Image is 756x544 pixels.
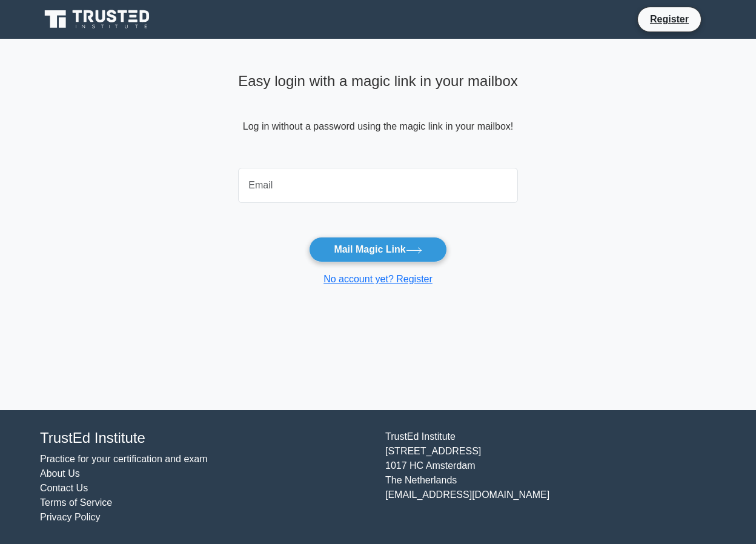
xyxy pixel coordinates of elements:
h4: TrustEd Institute [40,430,371,447]
input: Email [238,168,518,203]
button: Mail Magic Link [309,237,446,262]
a: Terms of Service [40,497,112,508]
a: Register [643,12,696,27]
a: Contact Us [40,483,88,493]
div: Log in without a password using the magic link in your mailbox! [238,68,518,163]
div: TrustEd Institute [STREET_ADDRESS] 1017 HC Amsterdam The Netherlands [EMAIL_ADDRESS][DOMAIN_NAME] [378,430,723,525]
a: About Us [40,468,80,479]
a: Practice for your certification and exam [40,454,208,464]
a: Privacy Policy [40,512,101,522]
h4: Easy login with a magic link in your mailbox [238,73,518,90]
a: No account yet? Register [323,274,433,284]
